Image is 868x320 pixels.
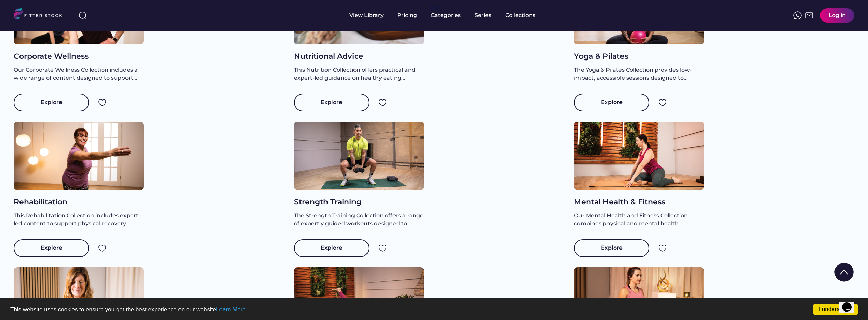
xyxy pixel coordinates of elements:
[829,12,846,19] div: Log in
[574,212,704,227] div: Our Mental Health and Fitness Collection combines physical and mental health...
[321,98,342,107] div: Explore
[98,244,106,252] img: Group%201000002324.svg
[431,12,461,19] div: Categories
[294,212,424,227] div: The Strength Training Collection offers a range of expertly guided workouts designed to...
[475,12,492,19] div: Series
[321,244,342,252] div: Explore
[14,51,144,62] div: Corporate Wellness
[397,12,417,19] div: Pricing
[10,307,858,312] p: This website uses cookies to ensure you get the best experience on our website
[601,244,623,252] div: Explore
[79,11,87,19] img: search-normal%203.svg
[601,98,623,107] div: Explore
[834,263,854,282] img: Group%201000002322%20%281%29.svg
[14,66,144,82] div: Our Corporate Wellness Collection includes a wide range of content designed to support...
[98,98,106,107] img: Group%201000002324.svg
[793,11,802,19] img: meteor-icons_whatsapp%20%281%29.svg
[14,212,144,227] div: This Rehabilitation Collection includes expert-led content to support physical recovery...
[574,51,704,62] div: Yoga & Pilates
[574,66,704,82] div: The Yoga & Pilates Collection provides low-impact, accessible sessions designed to...
[658,98,667,107] img: Group%201000002324.svg
[41,244,62,252] div: Explore
[216,306,246,313] a: Learn More
[349,12,384,19] div: View Library
[294,51,424,62] div: Nutritional Advice
[41,98,62,107] div: Explore
[378,98,387,107] img: Group%201000002324.svg
[839,293,861,313] iframe: chat widget
[505,12,535,19] div: Collections
[14,197,144,208] div: Rehabilitation
[574,197,704,208] div: Mental Health & Fitness
[805,11,813,19] img: Frame%2051.svg
[431,3,440,10] div: fvck
[658,244,667,252] img: Group%201000002324.svg
[813,304,858,315] a: I understand!
[294,66,424,82] div: This Nutrition Collection offers practical and expert-led guidance on healthy eating...
[378,244,387,252] img: Group%201000002324.svg
[14,8,68,22] img: LOGO.svg
[294,197,424,208] div: Strength Training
